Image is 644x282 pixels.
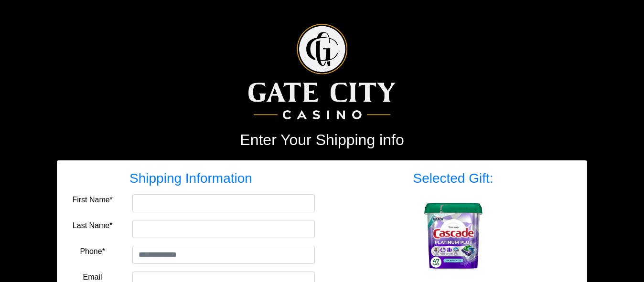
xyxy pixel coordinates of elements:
img: Cascade Platinum Plus 47 Count - Mountain [415,198,492,274]
label: First Name* [72,194,112,206]
h3: Shipping Information [67,170,315,187]
label: Last Name* [73,220,113,231]
h2: Enter Your Shipping info [57,131,587,149]
h3: Selected Gift: [329,170,577,187]
label: Phone* [80,246,105,257]
img: Logo [248,24,395,119]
